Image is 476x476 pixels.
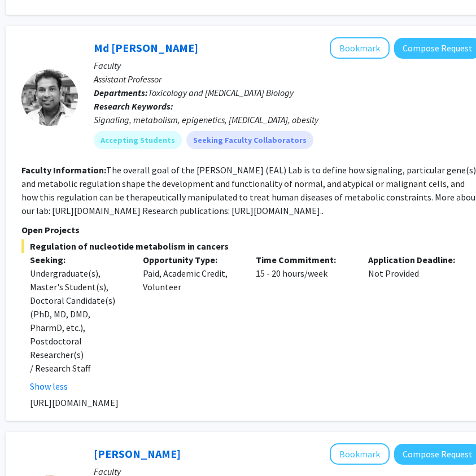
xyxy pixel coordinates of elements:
mat-chip: Accepting Students [94,131,182,149]
button: Add Md Eunus Ali to Bookmarks [330,37,390,59]
p: Time Commitment: [256,253,352,267]
div: Not Provided [360,253,473,393]
mat-chip: Seeking Faculty Collaborators [186,131,313,149]
p: Application Deadline: [368,253,464,267]
b: Departments: [94,87,148,98]
a: [PERSON_NAME] [94,447,181,461]
a: Md [PERSON_NAME] [94,41,198,55]
p: Opportunity Type: [143,253,239,267]
div: Paid, Academic Credit, Volunteer [134,253,247,393]
b: Faculty Information: [21,164,106,176]
div: Undergraduate(s), Master's Student(s), Doctoral Candidate(s) (PhD, MD, DMD, PharmD, etc.), Postdo... [30,267,126,375]
button: Show less [30,379,68,393]
div: 15 - 20 hours/week [247,253,360,393]
iframe: Chat [8,425,48,468]
button: Add Saurabh Chattopadhyay to Bookmarks [330,443,390,465]
p: Seeking: [30,253,126,267]
span: Toxicology and [MEDICAL_DATA] Biology [148,87,294,98]
b: Research Keywords: [94,101,173,112]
